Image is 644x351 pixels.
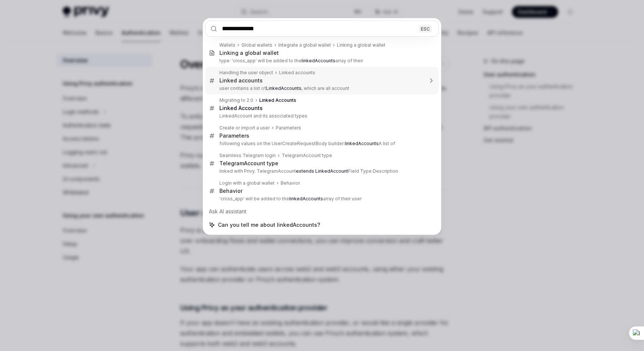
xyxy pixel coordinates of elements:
div: Ask AI assistant [205,205,439,218]
p: 'cross_app' will be added to the array of their user [219,196,423,202]
b: linkedAccounts [345,141,379,146]
div: ESC [419,25,432,32]
div: Behavior [281,180,300,186]
div: Handling the user object [219,70,273,76]
div: Login with a global wallet [219,180,275,186]
div: Linked accounts [219,77,263,84]
div: Linking a global wallet [219,50,279,56]
div: Behavior [219,188,243,194]
p: type: 'cross_app' will be added to the array of their [219,58,423,64]
div: Global wallets [241,42,272,48]
div: Create or import a user [219,125,270,131]
p: linked with Privy. TelegramAccount Field Type Description [219,168,423,174]
div: TelegramAccount type [282,153,332,159]
div: Wallets [219,42,235,48]
p: LinkedAccount and its associated types [219,113,423,119]
b: Linked Accounts [219,105,263,111]
div: Seamless Telegram login [219,153,276,159]
b: extends LinkedAccount [296,168,348,174]
div: Parameters [276,125,301,131]
div: Integrate a global wallet [278,42,331,48]
span: Can you tell me about linkedAccounts? [218,221,320,229]
div: Parameters [219,132,249,139]
b: linkedAccounts [301,58,335,63]
p: following values on the UserCreateRequestBody builder: A list of [219,141,423,147]
p: user contains a list of , which are all account [219,85,423,91]
div: Migrating to 2.0 [219,97,253,103]
div: Linking a global wallet [337,42,385,48]
b: linkedAccounts [289,196,323,201]
b: Linked Accounts [259,97,296,103]
b: LinkedAccounts [266,85,301,91]
div: TelegramAccount type [219,160,278,167]
div: Linked accounts [279,70,315,76]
